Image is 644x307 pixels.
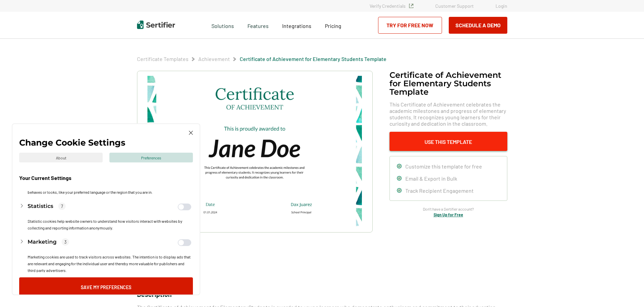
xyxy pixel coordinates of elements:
a: Customer Support [435,3,474,9]
span: Features [247,21,269,29]
a: Try for Free Now [378,17,442,34]
div: Breadcrumb [137,56,386,62]
p: 3 [62,238,69,246]
p: 7 [58,203,66,210]
span: Customize this template for free [405,163,482,170]
span: Don’t have a Sertifier account? [423,206,474,212]
h3: Marketing [28,238,57,246]
p: Change Cookie Settings [19,139,125,146]
span: Integrations [282,23,311,29]
a: Integrations [282,21,311,29]
span: Solutions [211,21,234,29]
a: Certificate Templates [137,56,189,62]
p: Your Current Settings [19,175,71,181]
span: Email & Export in Bulk [405,175,457,182]
span: Pricing [325,23,341,29]
span: Achievement [198,56,230,62]
a: Certificate of Achievement for Elementary Students Template [240,56,386,62]
span: This Certificate of Achievement celebrates the academic milestones and progress of elementary stu... [389,101,507,127]
h1: Certificate of Achievement for Elementary Students Template [389,71,507,96]
button: Statistics7Statistic cookies help website owners to understand how visitors interact with website... [19,199,193,235]
a: Login [496,3,507,9]
iframe: Chat Widget [610,275,644,307]
a: Pricing [325,21,341,29]
img: Verified [409,4,413,8]
button: Save My Preferences [19,277,193,297]
div: Preferences [109,153,193,162]
span: Certificate of Achievement for Elementary Students Template [240,56,386,62]
p: Statistic cookies help website owners to understand how visitors interact with websites by collec... [28,218,191,231]
span: Track Recipient Engagement [405,187,474,194]
a: Achievement [198,56,230,62]
a: Verify Credentials [370,3,413,9]
button: Schedule a Demo [449,17,507,34]
img: Sertifier | Digital Credentialing Platform [137,21,175,29]
img: Cookie Popup Close [189,131,193,135]
span: Certificate Templates [137,56,189,62]
img: Certificate of Achievement for Elementary Students Template [147,76,362,227]
a: Sign Up for Free [434,212,463,217]
p: Marketing cookies are used to track visitors across websites. The intention is to display ads tha... [28,253,191,274]
button: Marketing3Marketing cookies are used to track visitors across websites. The intention is to displ... [19,235,193,277]
p: Preference cookies enable a website to remember information that changes the way the website beha... [28,182,191,195]
h3: Statistics [28,202,53,210]
button: Use This Template [389,132,507,151]
div: About [19,153,103,162]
